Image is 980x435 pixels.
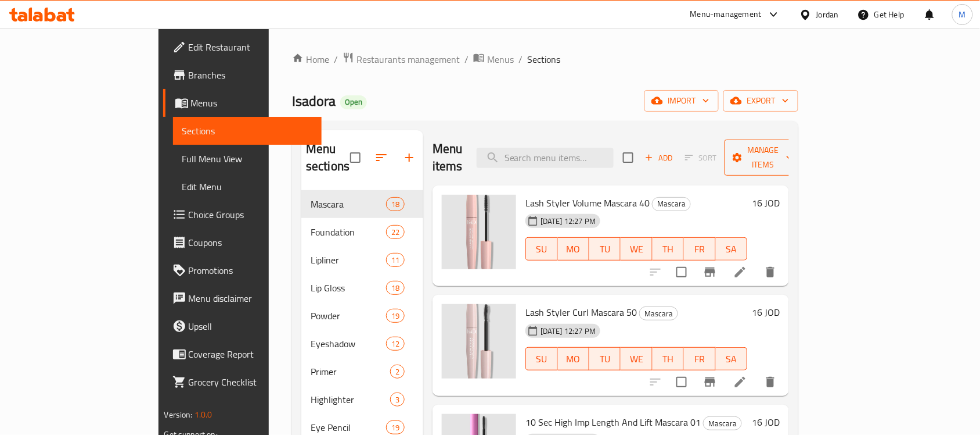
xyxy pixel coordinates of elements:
[477,148,614,168] input: search
[163,284,322,312] a: Menu disclaimer
[386,197,405,211] div: items
[536,326,600,337] span: [DATE] 12:27 PM
[301,330,423,358] div: Eyeshadow12
[301,274,423,302] div: Lip Gloss18
[395,144,423,172] button: Add section
[640,307,678,320] span: Mascara
[387,255,404,266] span: 11
[387,283,404,294] span: 18
[189,375,313,389] span: Grocery Checklist
[343,145,368,170] span: Select all sections
[959,8,966,21] span: M
[311,420,386,434] span: Eye Pencil
[301,302,423,330] div: Powder19
[189,40,313,54] span: Edit Restaurant
[720,241,743,258] span: SA
[639,306,678,320] div: Mascara
[442,304,516,379] img: Lash Styler Curl Mascara 50
[189,347,313,361] span: Coverage Report
[391,394,404,405] span: 3
[311,393,390,407] span: Highlighter
[301,246,423,274] div: Lipliner11
[306,140,350,175] h2: Menu sections
[386,420,405,434] div: items
[163,201,322,229] a: Choice Groups
[189,319,313,333] span: Upsell
[163,61,322,89] a: Branches
[525,237,557,261] button: SU
[563,241,585,258] span: MO
[390,365,405,379] div: items
[194,407,212,422] span: 1.0.0
[386,253,405,267] div: items
[311,253,386,267] span: Lipliner
[182,124,313,138] span: Sections
[531,241,553,258] span: SU
[173,145,322,173] a: Full Menu View
[340,95,367,109] div: Open
[163,340,322,368] a: Coverage Report
[525,413,701,431] span: 10 Sec High Imp Length And Lift Mascara 01
[311,281,386,295] div: Lip Gloss
[386,309,405,323] div: items
[703,416,742,430] div: Mascara
[163,312,322,340] a: Upsell
[689,351,711,368] span: FR
[653,347,684,370] button: TH
[173,173,322,201] a: Edit Menu
[725,140,802,176] button: Manage items
[652,197,691,211] div: Mascara
[653,197,690,211] span: Mascara
[525,194,650,212] span: Lash Styler Volume Mascara 40
[716,237,747,261] button: SA
[487,52,514,66] span: Menus
[311,365,390,379] div: Primer
[387,199,404,210] span: 18
[536,216,600,227] span: [DATE] 12:27 PM
[563,351,585,368] span: MO
[733,375,747,389] a: Edit menu item
[163,256,322,284] a: Promotions
[311,197,386,211] div: Mascara
[716,347,747,370] button: SA
[643,151,675,165] span: Add
[525,304,637,321] span: Lash Styler Curl Mascara 50
[527,52,560,66] span: Sections
[292,52,798,67] nav: breadcrumb
[696,258,724,286] button: Branch-specific-item
[657,241,679,258] span: TH
[163,89,322,117] a: Menus
[723,90,798,112] button: export
[657,351,679,368] span: TH
[594,351,616,368] span: TU
[669,260,694,284] span: Select to update
[640,149,678,167] span: Add item
[734,143,793,172] span: Manage items
[644,90,719,112] button: import
[343,52,460,67] a: Restaurants management
[621,347,652,370] button: WE
[756,368,784,396] button: delete
[589,237,621,261] button: TU
[189,263,313,277] span: Promotions
[518,52,523,66] li: /
[386,225,405,239] div: items
[334,52,338,66] li: /
[189,208,313,222] span: Choice Groups
[301,358,423,386] div: Primer2
[311,225,386,239] span: Foundation
[442,195,516,269] img: Lash Styler Volume Mascara 40
[696,368,724,396] button: Branch-specific-item
[189,68,313,82] span: Branches
[386,281,405,295] div: items
[311,337,386,351] span: Eyeshadow
[684,347,715,370] button: FR
[301,218,423,246] div: Foundation22
[558,347,589,370] button: MO
[340,97,367,107] span: Open
[621,237,652,261] button: WE
[473,52,514,67] a: Menus
[733,265,747,279] a: Edit menu item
